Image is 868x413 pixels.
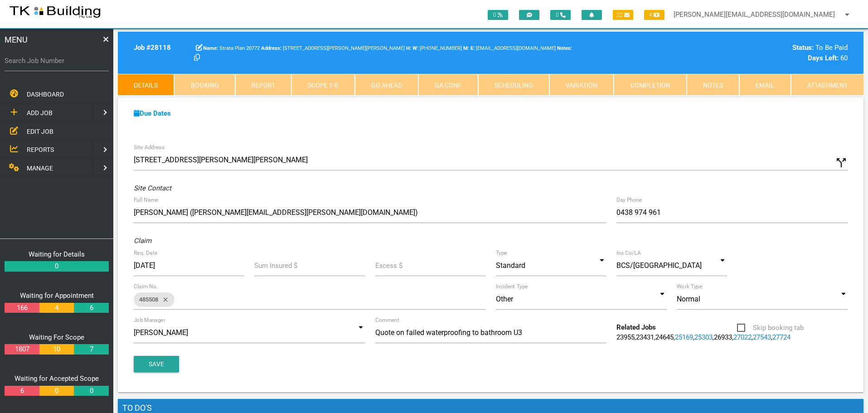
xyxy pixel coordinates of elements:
[134,356,179,372] button: Save
[39,386,74,396] a: 0
[203,45,218,51] b: Name:
[792,44,814,52] b: Status:
[158,292,169,307] i: close
[496,282,528,291] label: Incident Type
[5,56,109,66] label: Search Job Number
[5,34,28,46] span: MENU
[9,5,101,19] img: s3file
[39,344,74,355] a: 10
[5,344,39,355] a: 1807
[753,333,771,341] a: 27543
[74,386,108,396] a: 0
[5,261,109,272] a: 0
[261,45,281,51] b: Address:
[5,303,39,313] a: 166
[714,333,732,341] a: 26933
[118,74,174,96] a: Details
[655,333,674,341] a: 24645
[412,45,462,51] span: Melissa Thom
[74,303,108,313] a: 6
[550,10,571,20] span: 0
[677,282,702,291] label: Work Type
[27,91,64,98] span: DASHBOARD
[39,303,74,313] a: 4
[478,74,549,96] a: Scheduling
[194,54,200,62] a: Click here copy customer information.
[470,45,556,51] span: [EMAIL_ADDRESS][DOMAIN_NAME]
[406,45,411,51] b: H:
[549,74,614,96] a: Variation
[203,45,260,51] span: Strata Plan 20772
[772,333,790,341] a: 27724
[791,74,863,96] a: Attachment
[463,45,469,51] b: M:
[616,323,656,331] b: Related Jobs
[134,143,165,151] label: Site Address
[27,109,53,117] span: ADD JOB
[235,74,291,96] a: Report
[375,316,399,324] label: Comment
[737,322,804,334] span: Skip booking tab
[613,10,633,20] span: 22
[27,127,53,135] span: EDIT JOB
[20,292,94,300] a: Waiting for Appointment
[488,10,508,20] span: 0
[675,333,693,341] a: 25169
[134,316,165,324] label: Job Manager
[616,196,642,204] label: Day Phone
[733,333,752,341] a: 27022
[254,261,297,271] label: Sum Insured $
[611,322,732,343] div: , , , , , , , ,
[291,74,354,96] a: Scope 1-0
[5,386,39,396] a: 6
[496,249,507,257] label: Type
[614,74,686,96] a: Completion
[616,333,635,341] a: 23955
[412,45,418,51] b: W:
[134,237,151,245] i: Claim
[418,74,478,96] a: GA Conf
[261,45,405,51] span: [STREET_ADDRESS][PERSON_NAME][PERSON_NAME]
[134,109,171,117] a: Due Dates
[134,184,171,192] i: Site Contact
[808,54,839,62] b: Days Left:
[616,249,641,257] label: Ins Co/LA
[355,74,418,96] a: Go Ahead
[74,344,108,355] a: 7
[636,333,654,341] a: 23431
[557,45,572,51] b: Notes:
[644,10,664,20] span: 4
[375,261,402,271] label: Excess $
[27,165,53,172] span: MANAGE
[27,146,54,153] span: REPORTS
[134,249,157,257] label: Req. Date
[29,333,84,341] a: Waiting For Scope
[677,43,848,63] div: To Be Paid 60
[134,196,158,204] label: Full Name
[134,44,171,52] b: Job # 28118
[694,333,713,341] a: 25303
[29,250,85,258] a: Waiting for Details
[134,282,158,291] label: Claim No.
[15,374,99,383] a: Waiting for Accepted Scope
[134,292,175,307] div: 485508
[470,45,475,51] b: E:
[834,156,848,170] i: Click to show custom address field
[687,74,739,96] a: Notes
[174,74,235,96] a: Booking
[739,74,790,96] a: Email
